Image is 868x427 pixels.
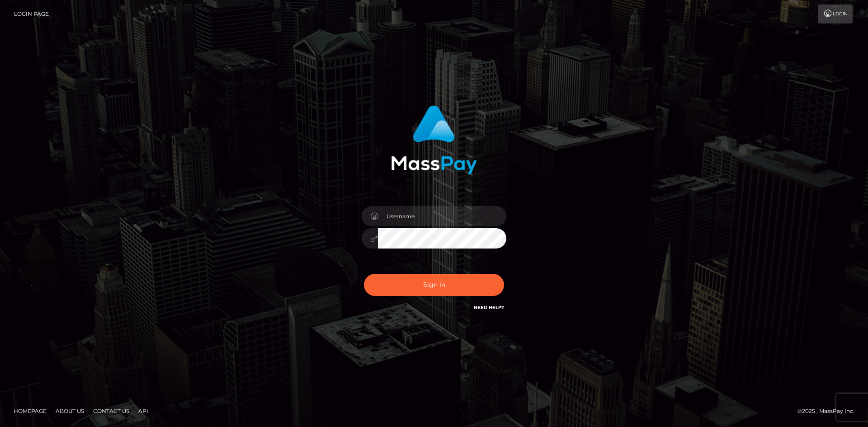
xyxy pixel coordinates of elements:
a: Login Page [14,5,49,23]
img: MassPay Login [391,105,477,174]
a: Login [818,5,853,23]
div: © 2025 , MassPay Inc. [797,406,861,416]
a: About Us [52,404,88,418]
a: API [135,404,152,418]
input: Username... [378,206,506,226]
a: Need Help? [474,305,504,310]
a: Contact Us [90,404,133,418]
button: Sign in [364,274,504,296]
a: Homepage [10,404,50,418]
